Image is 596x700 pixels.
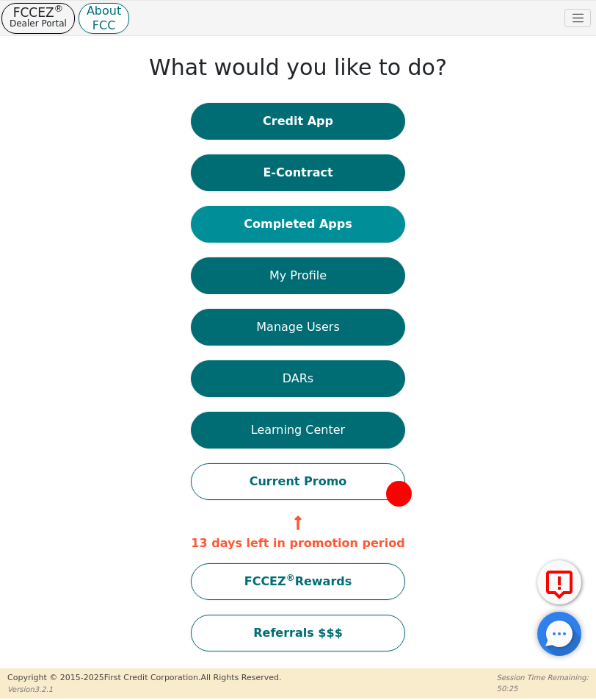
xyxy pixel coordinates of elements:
p: FCC [87,22,121,29]
p: About [87,7,121,15]
button: Current Promo [191,463,404,500]
button: My Profile [191,257,404,294]
sup: ® [54,3,64,14]
p: 13 days left in promotion period [191,535,404,552]
button: Manage Users [191,309,404,346]
p: Dealer Portal [10,18,67,29]
button: Completed Apps [191,206,404,243]
button: Report Error to FCC [537,560,581,604]
span: All Rights Reserved. [200,673,281,682]
button: Learning Center [191,412,404,449]
button: AboutFCC [79,3,129,34]
h1: What would you like to do? [149,54,447,81]
button: Credit App [191,103,404,140]
button: E-Contract [191,154,404,191]
p: Version 3.2.1 [7,684,281,695]
button: Toggle navigation [564,9,591,28]
button: FCCEZ®Rewards [191,563,404,600]
p: 50:25 [497,683,589,694]
sup: ® [286,573,295,583]
p: FCCEZ [10,7,67,18]
p: Session Time Remaining: [497,672,589,683]
p: Copyright © 2015- 2025 First Credit Corporation. [7,672,281,685]
button: Referrals $$$ [191,615,404,651]
button: DARs [191,360,404,397]
button: FCCEZ®Dealer Portal [1,3,75,34]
